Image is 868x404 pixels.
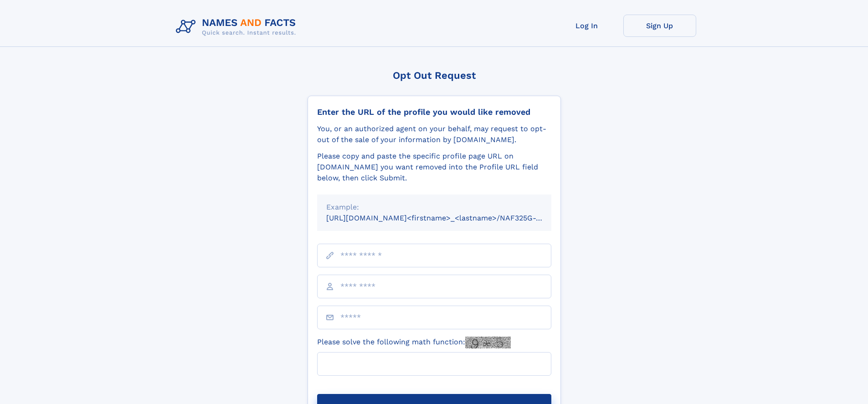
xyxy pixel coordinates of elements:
[550,15,623,37] a: Log In
[172,15,303,39] img: Logo Names and Facts
[326,202,542,213] div: Example:
[317,123,551,145] div: You, or an authorized agent on your behalf, may request to opt-out of the sale of your informatio...
[317,151,551,184] div: Please copy and paste the specific profile page URL on [DOMAIN_NAME] you want removed into the Pr...
[326,214,569,222] small: [URL][DOMAIN_NAME]<firstname>_<lastname>/NAF325G-xxxxxxxx
[317,107,551,117] div: Enter the URL of the profile you would like removed
[317,337,511,348] label: Please solve the following math function:
[623,15,696,37] a: Sign Up
[308,70,561,81] div: Opt Out Request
